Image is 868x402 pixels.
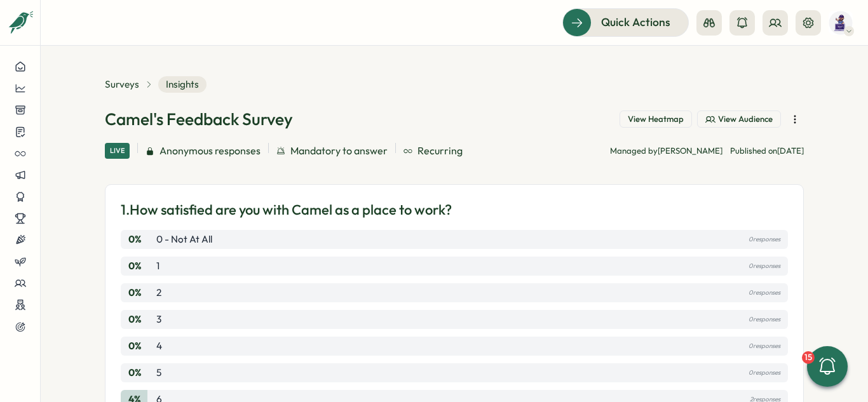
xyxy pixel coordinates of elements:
[128,286,154,300] p: 0 %
[128,366,154,380] p: 0 %
[156,366,161,380] p: 5
[105,108,293,130] h1: Camel's Feedback Survey
[777,145,804,156] span: [DATE]
[105,77,139,91] a: Surveys
[128,339,154,353] p: 0 %
[749,339,780,353] p: 0 responses
[105,143,130,159] div: Live
[159,143,261,159] span: Anonymous responses
[749,366,780,380] p: 0 responses
[156,339,162,353] p: 4
[718,114,773,125] span: View Audience
[749,312,780,326] p: 0 responses
[156,232,212,246] p: 0 - Not at all
[628,114,684,125] span: View Heatmap
[156,259,159,273] p: 1
[562,8,689,36] button: Quick Actions
[290,143,388,159] span: Mandatory to answer
[128,312,154,326] p: 0 %
[156,312,161,326] p: 3
[128,259,154,273] p: 0 %
[697,111,781,128] button: View Audience
[730,145,804,157] p: Published on
[802,351,815,364] div: 15
[807,346,848,387] button: 15
[749,259,780,273] p: 0 responses
[658,145,722,156] span: [PERSON_NAME]
[128,232,154,246] p: 0 %
[601,14,670,30] span: Quick Actions
[749,232,780,246] p: 0 responses
[417,143,463,159] span: Recurring
[610,145,722,157] p: Managed by
[156,286,161,300] p: 2
[121,200,452,220] p: 1. How satisfied are you with Camel as a place to work?
[829,11,853,35] img: John Sproul
[749,286,780,300] p: 0 responses
[620,111,692,128] button: View Heatmap
[158,76,207,93] span: Insights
